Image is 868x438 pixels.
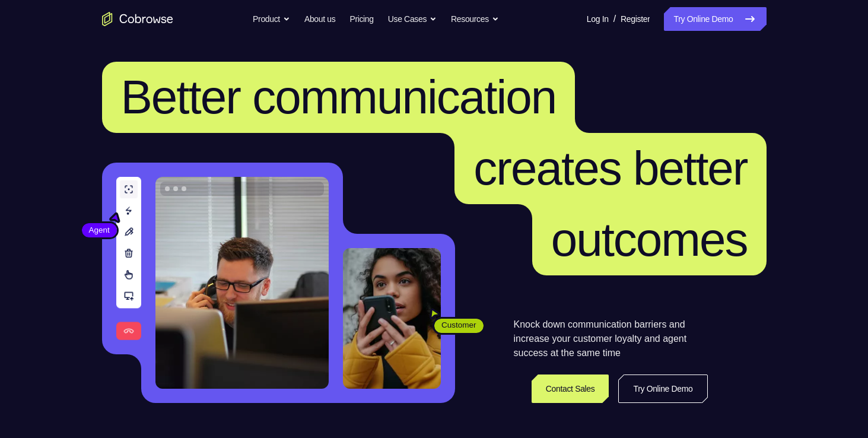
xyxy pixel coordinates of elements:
a: Register [621,7,650,31]
span: / [613,12,616,26]
button: Product [253,7,290,31]
a: Contact Sales [532,374,609,403]
span: creates better [473,142,747,195]
a: Pricing [349,7,373,31]
button: Use Cases [388,7,437,31]
img: A customer holding their phone [343,248,441,389]
span: outcomes [551,213,748,266]
a: Try Online Demo [618,374,707,403]
a: Log In [587,7,609,31]
p: Knock down communication barriers and increase your customer loyalty and agent success at the sam... [514,318,708,360]
a: Go to the home page [102,12,173,26]
a: About us [304,7,335,31]
button: Resources [451,7,499,31]
img: A customer support agent talking on the phone [155,177,329,389]
a: Try Online Demo [664,7,766,31]
span: Better communication [121,71,557,123]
